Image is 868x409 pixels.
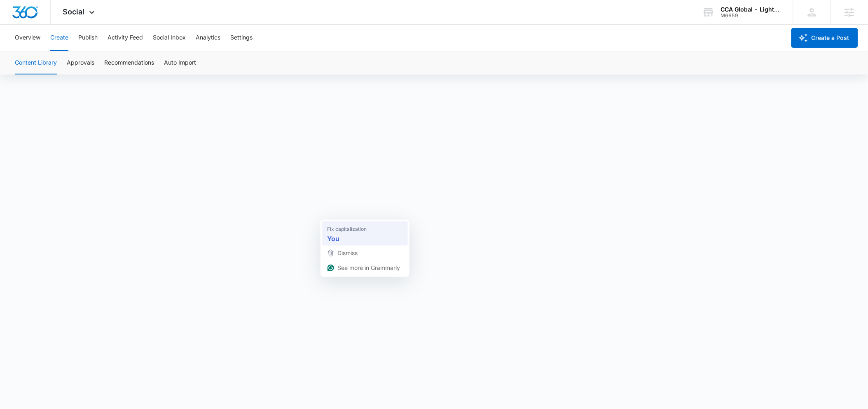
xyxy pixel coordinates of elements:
[721,6,781,13] div: account name
[721,13,781,19] div: account id
[153,25,186,51] button: Social Inbox
[230,25,253,51] button: Settings
[108,25,143,51] button: Activity Feed
[15,51,57,74] button: Content Library
[63,7,85,16] span: Social
[164,51,196,74] button: Auto Import
[104,51,154,74] button: Recommendations
[67,51,94,74] button: Approvals
[196,25,220,51] button: Analytics
[50,25,68,51] button: Create
[78,25,98,51] button: Publish
[791,28,858,48] button: Create a Post
[15,25,40,51] button: Overview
